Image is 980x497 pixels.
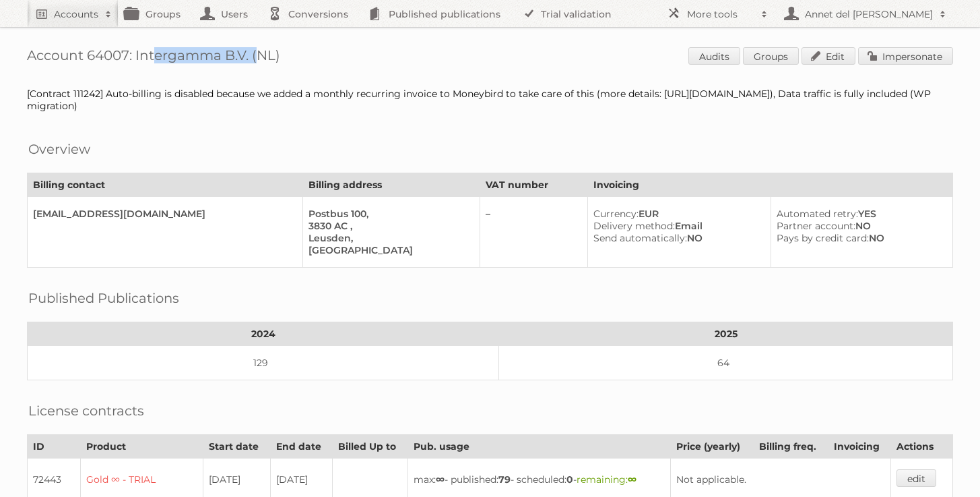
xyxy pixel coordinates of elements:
[777,220,855,232] span: Partner account:
[28,288,179,308] h2: Published Publications
[308,208,468,220] div: Postbus 100,
[54,7,98,21] h2: Accounts
[408,435,671,459] th: Pub. usage
[777,232,869,244] span: Pays by credit card:
[480,173,587,197] th: VAT number
[27,47,953,67] h1: Account 64007: Intergamma B.V. (NL)
[593,220,675,232] span: Delivery method:
[499,322,953,346] th: 2025
[270,435,332,459] th: End date
[308,232,468,244] div: Leusden,
[896,469,936,487] a: edit
[628,473,636,486] strong: ∞
[499,346,953,380] td: 64
[753,435,828,459] th: Billing freq.
[593,208,760,220] div: EUR
[332,435,408,459] th: Billed Up to
[828,435,891,459] th: Invoicing
[436,473,445,486] strong: ∞
[33,208,292,220] div: [EMAIL_ADDRESS][DOMAIN_NAME]
[28,173,303,197] th: Billing contact
[28,435,81,459] th: ID
[80,435,203,459] th: Product
[777,208,858,220] span: Automated retry:
[593,232,687,244] span: Send automatically:
[498,473,511,486] strong: 79
[687,7,754,21] h2: More tools
[593,232,760,244] div: NO
[891,435,953,459] th: Actions
[577,473,636,486] span: remaining:
[566,473,573,486] strong: 0
[308,220,468,232] div: 3830 AC ,
[28,322,499,346] th: 2024
[777,232,942,244] div: NO
[28,346,499,380] td: 129
[303,173,480,197] th: Billing address
[688,47,740,65] a: Audits
[28,401,144,421] h2: License contracts
[593,220,760,232] div: Email
[777,220,942,232] div: NO
[743,47,799,65] a: Groups
[203,435,270,459] th: Start date
[802,7,933,21] h2: Annet del [PERSON_NAME]
[858,47,953,65] a: Impersonate
[593,208,639,220] span: Currency:
[308,244,468,256] div: [GEOGRAPHIC_DATA]
[777,208,942,220] div: YES
[480,197,587,268] td: –
[587,173,952,197] th: Invoicing
[671,435,753,459] th: Price (yearly)
[802,47,855,65] a: Edit
[27,88,953,112] div: [Contract 111242] Auto-billing is disabled because we added a monthly recurring invoice to Moneyb...
[28,139,90,159] h2: Overview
